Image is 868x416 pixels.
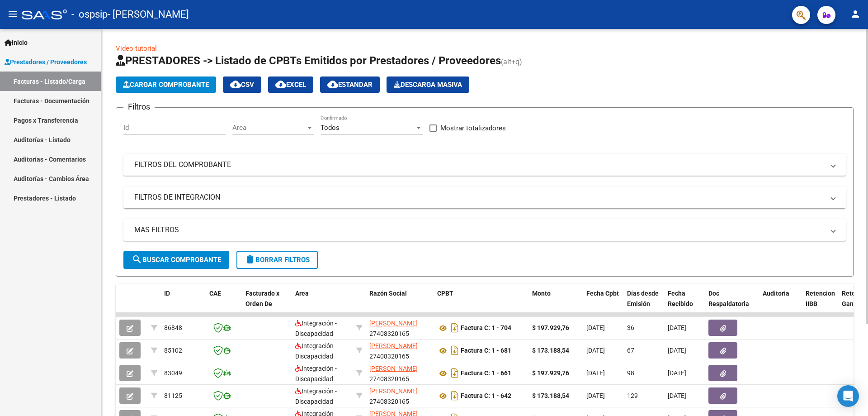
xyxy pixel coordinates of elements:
div: 27408320165 [369,363,430,383]
div: 27408320165 [369,386,430,405]
mat-icon: cloud_download [275,79,286,90]
button: Buscar Comprobante [123,251,229,269]
datatable-header-cell: Doc Respaldatoria [705,284,759,324]
mat-icon: cloud_download [327,79,338,90]
span: Integración - Discapacidad [295,387,337,405]
div: 27408320165 [369,341,430,360]
strong: $ 197.929,76 [532,369,569,377]
h3: Filtros [123,100,155,113]
strong: $ 197.929,76 [532,324,569,331]
span: Monto [532,290,551,297]
span: [PERSON_NAME] [369,342,418,349]
span: Integración - Discapacidad [295,320,337,337]
datatable-header-cell: Fecha Cpbt [583,284,623,324]
span: Cargar Comprobante [123,81,209,89]
span: Facturado x Orden De [245,290,279,307]
mat-icon: cloud_download [230,79,241,90]
datatable-header-cell: Auditoria [759,284,802,324]
span: Area [295,290,309,297]
button: Estandar [320,77,380,93]
i: Descargar documento [449,343,461,358]
span: PRESTADORES -> Listado de CPBTs Emitidos por Prestadores / Proveedores [116,54,501,67]
i: Descargar documento [449,388,461,403]
button: Borrar Filtros [236,251,318,269]
datatable-header-cell: Area [292,284,353,324]
mat-panel-title: FILTROS DE INTEGRACION [134,192,824,202]
span: Retencion IIBB [806,290,835,307]
span: Prestadores / Proveedores [5,57,87,67]
span: ID [164,290,170,297]
span: - [PERSON_NAME] [108,5,189,24]
div: Open Intercom Messenger [837,385,859,407]
span: [DATE] [586,369,605,377]
mat-expansion-panel-header: MAS FILTROS [123,219,846,241]
span: Descarga Masiva [394,81,462,89]
span: - ospsip [71,5,108,24]
span: Buscar Comprobante [132,256,221,264]
span: Razón Social [369,290,407,297]
mat-icon: delete [245,254,255,265]
button: Descarga Masiva [387,77,469,93]
strong: Factura C: 1 - 642 [461,392,511,400]
i: Descargar documento [449,366,461,380]
span: 85102 [164,347,182,354]
span: 67 [627,347,634,354]
app-download-masive: Descarga masiva de comprobantes (adjuntos) [387,77,469,93]
mat-icon: menu [7,9,18,19]
span: Integración - Discapacidad [295,342,337,360]
span: [DATE] [668,324,686,331]
mat-panel-title: MAS FILTROS [134,225,824,235]
span: Area [232,124,306,132]
datatable-header-cell: Retencion IIBB [802,284,838,324]
span: [DATE] [668,392,686,399]
span: Fecha Cpbt [586,290,619,297]
span: [DATE] [668,347,686,354]
span: Todos [321,124,340,132]
span: [PERSON_NAME] [369,365,418,372]
span: Estandar [327,81,373,89]
span: EXCEL [275,81,306,89]
span: 81125 [164,392,182,399]
datatable-header-cell: CAE [206,284,242,324]
span: CPBT [437,290,453,297]
span: [DATE] [586,324,605,331]
button: CSV [223,77,261,93]
span: [PERSON_NAME] [369,320,418,327]
span: Auditoria [763,290,789,297]
strong: Factura C: 1 - 661 [461,370,511,377]
datatable-header-cell: CPBT [434,284,528,324]
a: Video tutorial [116,44,157,53]
span: Integración - Discapacidad [295,365,337,383]
div: 27408320165 [369,318,430,337]
span: (alt+q) [501,57,522,66]
datatable-header-cell: Monto [528,284,583,324]
span: 98 [627,369,634,377]
mat-icon: person [850,9,861,19]
span: [PERSON_NAME] [369,387,418,395]
mat-icon: search [132,254,142,265]
span: CAE [209,290,221,297]
span: [DATE] [586,347,605,354]
span: Doc Respaldatoria [708,290,749,307]
strong: $ 173.188,54 [532,347,569,354]
mat-panel-title: FILTROS DEL COMPROBANTE [134,160,824,170]
span: 83049 [164,369,182,377]
i: Descargar documento [449,320,461,335]
span: Días desde Emisión [627,290,659,307]
span: [DATE] [668,369,686,377]
mat-expansion-panel-header: FILTROS DE INTEGRACION [123,186,846,208]
datatable-header-cell: ID [160,284,206,324]
span: Inicio [5,38,28,48]
strong: $ 173.188,54 [532,392,569,399]
span: [DATE] [586,392,605,399]
span: 36 [627,324,634,331]
span: Fecha Recibido [668,290,693,307]
button: Cargar Comprobante [116,77,216,93]
strong: Factura C: 1 - 704 [461,325,511,332]
datatable-header-cell: Facturado x Orden De [242,284,292,324]
datatable-header-cell: Días desde Emisión [623,284,664,324]
span: 129 [627,392,638,399]
strong: Factura C: 1 - 681 [461,347,511,354]
datatable-header-cell: Razón Social [366,284,434,324]
mat-expansion-panel-header: FILTROS DEL COMPROBANTE [123,154,846,176]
